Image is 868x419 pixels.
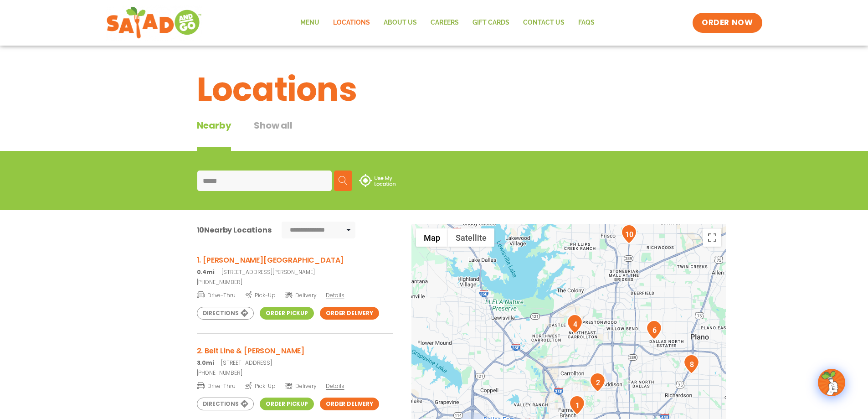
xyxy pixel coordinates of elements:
[197,359,214,367] strong: 3.0mi
[254,119,292,151] button: Show all
[245,381,276,390] span: Pick-Up
[377,12,424,33] a: About Us
[197,268,215,276] strong: 0.4mi
[285,382,316,390] span: Delivery
[197,398,254,410] a: Directions
[646,320,662,340] div: 6
[197,381,236,390] span: Drive-Thru
[339,176,348,185] img: search.svg
[260,307,314,320] a: Order Pickup
[197,288,393,300] a: Drive-Thru Pick-Up Delivery Details
[197,290,236,300] span: Drive-Thru
[293,12,601,33] nav: Menu
[359,174,395,187] img: use-location.svg
[424,12,466,33] a: Careers
[416,228,448,247] button: Show street map
[197,369,393,377] a: [PHONE_NUMBER]
[197,254,393,266] h3: 1. [PERSON_NAME][GEOGRAPHIC_DATA]
[197,345,393,367] a: 2. Belt Line & [PERSON_NAME] 3.0mi[STREET_ADDRESS]
[466,12,516,33] a: GIFT CARDS
[197,307,254,320] a: Directions
[197,119,315,151] div: Tabbed content
[621,224,637,244] div: 10
[703,228,721,247] button: Toggle fullscreen view
[320,307,379,320] a: Order Delivery
[326,382,344,390] span: Details
[326,291,344,299] span: Details
[197,278,393,286] a: [PHONE_NUMBER]
[260,398,314,410] a: Order Pickup
[326,12,377,33] a: Locations
[567,314,583,334] div: 4
[197,224,272,236] div: Nearby Locations
[516,12,571,33] a: Contact Us
[197,268,393,276] p: [STREET_ADDRESS][PERSON_NAME]
[819,370,844,395] img: wpChatIcon
[293,12,326,33] a: Menu
[197,119,231,151] div: Nearby
[569,395,585,415] div: 1
[197,254,393,276] a: 1. [PERSON_NAME][GEOGRAPHIC_DATA] 0.4mi[STREET_ADDRESS][PERSON_NAME]
[245,290,276,300] span: Pick-Up
[693,13,762,33] a: ORDER NOW
[571,12,601,33] a: FAQs
[320,398,379,410] a: Order Delivery
[590,372,606,392] div: 2
[197,379,393,390] a: Drive-Thru Pick-Up Delivery Details
[448,228,494,247] button: Show satellite imagery
[106,5,202,41] img: new-SAG-logo-768×292
[683,354,699,374] div: 8
[285,291,316,300] span: Delivery
[197,345,393,357] h3: 2. Belt Line & [PERSON_NAME]
[197,225,205,235] span: 10
[197,65,672,114] h1: Locations
[197,359,393,367] p: [STREET_ADDRESS]
[702,17,753,28] span: ORDER NOW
